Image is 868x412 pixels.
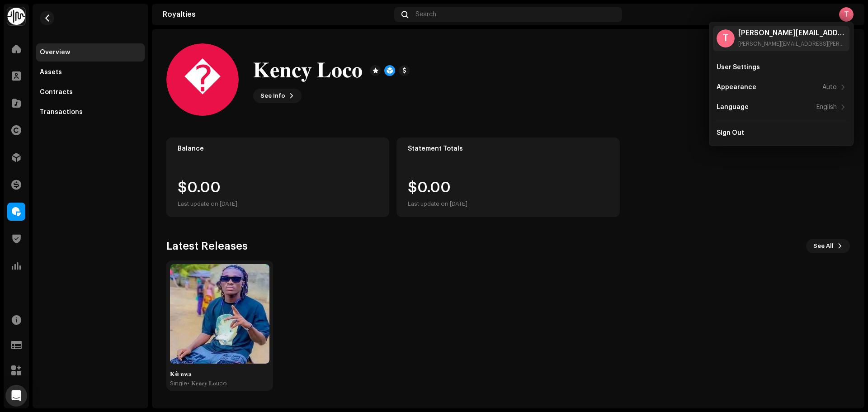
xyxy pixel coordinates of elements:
[178,145,378,152] div: Balance
[713,58,849,76] re-m-nav-item: User Settings
[816,104,837,111] div: English
[713,98,849,116] re-m-nav-item: Language
[839,7,854,22] div: T
[738,29,846,37] div: [PERSON_NAME][EMAIL_ADDRESS][PERSON_NAME][DOMAIN_NAME]
[36,103,145,121] re-m-nav-item: Transactions
[40,49,70,56] div: Overview
[40,69,62,76] div: Assets
[170,264,269,364] img: 14f49bda-2747-4ffd-af42-5b6e3f8aefa9
[170,371,269,378] div: 𝐊è 𝐧𝐰𝐚
[396,137,619,217] re-o-card-value: Statement Totals
[813,237,834,255] span: See All
[166,137,389,217] re-o-card-value: Balance
[36,43,145,62] re-m-nav-item: Overview
[806,239,850,253] button: See All
[717,104,749,111] div: Language
[408,145,608,152] div: Statement Totals
[40,89,73,96] div: Contracts
[738,40,846,47] div: [PERSON_NAME][EMAIL_ADDRESS][PERSON_NAME][DOMAIN_NAME]
[166,239,248,253] h3: Latest Releases
[260,87,285,105] span: See Info
[7,7,25,25] img: 0f74c21f-6d1c-4dbc-9196-dbddad53419e
[822,84,837,91] div: Auto
[166,43,239,116] div: �
[415,11,436,18] span: Search
[253,56,363,85] h1: 𝐊𝐞𝐧𝐜𝐲 𝐋𝐨𝐜𝐨
[408,199,467,209] div: Last update on [DATE]
[36,83,145,101] re-m-nav-item: Contracts
[253,89,302,103] button: See Info
[717,129,744,137] div: Sign Out
[187,380,227,387] div: • 𝐊𝐞𝐧𝐜𝐲 𝐋𝐨uco
[717,29,735,47] div: T
[170,380,187,387] div: Single
[36,63,145,81] re-m-nav-item: Assets
[717,64,760,71] div: User Settings
[713,124,849,142] re-m-nav-item: Sign Out
[5,385,27,407] div: Open Intercom Messenger
[713,78,849,96] re-m-nav-item: Appearance
[163,11,391,18] div: Royalties
[40,109,83,116] div: Transactions
[178,199,237,209] div: Last update on [DATE]
[717,84,756,91] div: Appearance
